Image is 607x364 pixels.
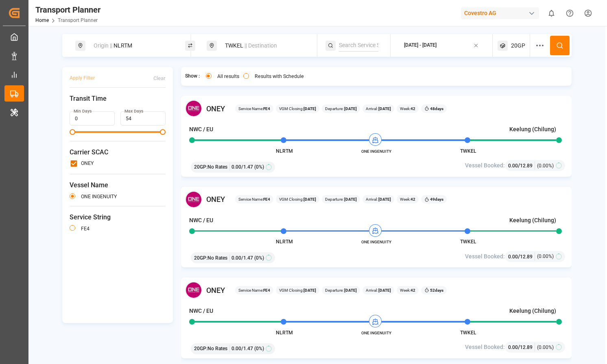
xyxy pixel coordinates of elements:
[460,239,476,245] span: TWKEL
[89,38,177,53] div: NLRTM
[70,212,166,222] span: Service String
[366,196,391,202] span: Arrival:
[400,287,415,293] span: Week:
[254,163,264,171] span: (0%)
[325,287,357,293] span: Departure:
[70,129,75,135] span: Minimum
[245,42,277,49] span: || Destination
[508,252,535,261] div: /
[231,163,253,171] span: 0.00 / 1.47
[410,106,415,111] b: 42
[520,344,533,350] span: 12.89
[537,344,554,351] span: (0.00%)
[430,197,443,201] b: 49 days
[220,38,308,53] div: TWKEL
[561,4,579,22] button: Help Center
[279,287,316,293] span: VGM Closing:
[461,5,542,21] button: Covestro AG
[81,194,117,199] label: ONE INGENUITY
[185,191,202,208] img: Carrier
[354,239,399,245] span: ONE INGENUITY
[185,100,202,117] img: Carrier
[430,288,443,292] b: 52 days
[153,75,166,82] div: Clear
[465,252,505,261] span: Vessel Booked:
[508,343,535,351] div: /
[303,288,316,292] b: [DATE]
[124,108,143,114] label: Max Days
[217,74,239,79] label: All results
[153,71,166,85] button: Clear
[366,287,391,293] span: Arrival:
[400,196,415,202] span: Week:
[206,103,225,114] span: ONEY
[160,129,166,135] span: Maximum
[255,74,304,79] label: Results with Schedule
[508,344,518,350] span: 0.00
[70,94,166,104] span: Transit Time
[460,330,476,336] span: TWKEL
[509,307,556,315] h4: Keelung (Chilung)
[520,254,533,260] span: 12.89
[35,17,49,23] a: Home
[194,163,207,171] span: 20GP :
[303,106,316,111] b: [DATE]
[276,239,293,245] span: NLRTM
[194,254,207,262] span: 20GP :
[81,226,90,231] label: FE4
[206,194,225,205] span: ONEY
[461,7,539,19] div: Covestro AG
[366,106,391,112] span: Arrival:
[276,330,293,336] span: NLRTM
[35,4,100,16] div: Transport Planner
[537,253,554,260] span: (0.00%)
[70,180,166,190] span: Vessel Name
[185,282,202,299] img: Carrier
[430,106,443,111] b: 48 days
[410,288,415,292] b: 42
[465,343,505,351] span: Vessel Booked:
[207,254,227,262] span: No Rates
[509,125,556,134] h4: Keelung (Chilung)
[378,197,391,201] b: [DATE]
[508,254,518,260] span: 0.00
[81,161,94,166] label: ONEY
[74,108,92,114] label: Min Days
[410,197,415,201] b: 42
[343,106,357,111] b: [DATE]
[378,288,391,292] b: [DATE]
[231,345,253,352] span: 0.00 / 1.47
[254,254,264,262] span: (0%)
[354,330,399,336] span: ONE INGENUITY
[279,196,316,202] span: VGM Closing:
[339,39,378,52] input: Search Service String
[207,163,227,171] span: No Rates
[189,216,213,225] h4: NWC / EU
[542,4,561,22] button: show 0 new notifications
[185,73,200,80] span: Show :
[263,197,270,201] b: FE4
[354,148,399,154] span: ONE INGENUITY
[343,197,357,201] b: [DATE]
[189,307,213,315] h4: NWC / EU
[511,41,525,50] span: 20GP
[207,345,227,352] span: No Rates
[325,196,357,202] span: Departure:
[508,163,518,169] span: 0.00
[231,254,253,262] span: 0.00 / 1.47
[404,42,437,49] div: [DATE] - [DATE]
[325,106,357,112] span: Departure:
[276,148,293,154] span: NLRTM
[279,106,316,112] span: VGM Closing:
[263,288,270,292] b: FE4
[520,163,533,169] span: 12.89
[509,216,556,225] h4: Keelung (Chilung)
[94,42,112,49] span: Origin ||
[206,285,225,296] span: ONEY
[465,161,505,170] span: Vessel Booked:
[537,162,554,169] span: (0.00%)
[189,125,213,134] h4: NWC / EU
[70,147,166,157] span: Carrier SCAC
[508,161,535,170] div: /
[460,148,476,154] span: TWKEL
